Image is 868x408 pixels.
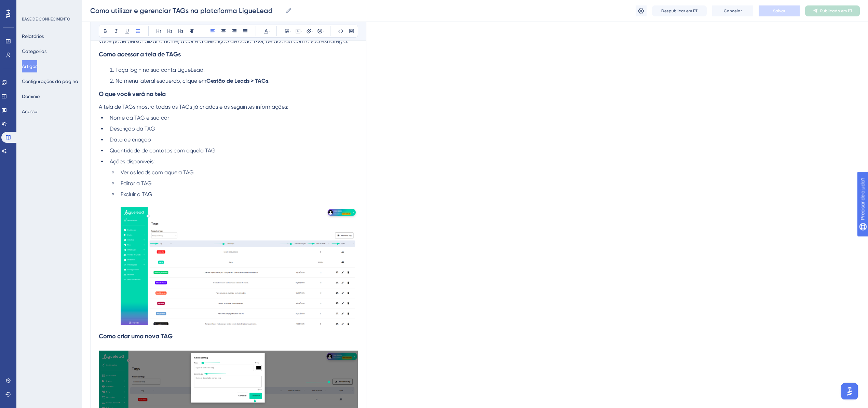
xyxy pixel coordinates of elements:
font: Relatórios [22,33,44,39]
font: Categorias [22,49,46,54]
font: BASE DE CONHECIMENTO [22,17,70,22]
button: Cancelar [712,5,753,16]
strong: Como acessar a tela de TAGs [99,51,181,58]
button: Publicado em PT [805,5,860,16]
span: Você pode personalizar o nome, a cor e a descrição de cada TAG, de acordo com a sua estratégia. [99,38,348,44]
span: Faça login na sua conta LigueLead. [116,67,205,73]
font: Artigos [22,64,37,69]
font: Despublicar em PT [661,9,697,13]
strong: Gestão de Leads > TAGs [206,78,268,84]
strong: Como criar uma nova TAG [99,332,173,340]
span: Excluir a TAG [121,191,152,198]
span: Ver os leads com aquela TAG [121,169,194,176]
span: . [268,78,270,84]
strong: O que você verá na tela [99,90,166,98]
font: Cancelar [724,9,742,13]
button: Despublicar em PT [652,5,707,16]
font: Domínio [22,94,40,99]
button: Acesso [22,105,37,118]
font: Acesso [22,109,37,114]
span: Ações disponíveis: [110,158,155,165]
iframe: Iniciador do Assistente de IA do UserGuiding [839,381,860,402]
span: Editar a TAG [121,180,152,187]
span: A tela de TAGs mostra todas as TAGs já criadas e as seguintes informações: [99,104,288,110]
button: Artigos [22,60,37,72]
span: Descrição da TAG [110,125,155,132]
font: Publicado em PT [820,9,852,13]
font: Precisar de ajuda? [16,3,59,8]
span: No menu lateral esquerdo, clique em [116,78,206,84]
button: Relatórios [22,30,44,42]
span: Data de criação [110,136,151,143]
span: Nome da TAG e sua cor [110,114,169,121]
font: Salvar [773,9,785,13]
button: Configurações da página [22,75,78,87]
button: Domínio [22,90,40,103]
span: Quantidade de contatos com aquela TAG [110,147,216,154]
button: Categorias [22,45,46,57]
button: Salvar [759,5,800,16]
input: Nome do artigo [90,6,283,15]
font: Configurações da página [22,79,78,84]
